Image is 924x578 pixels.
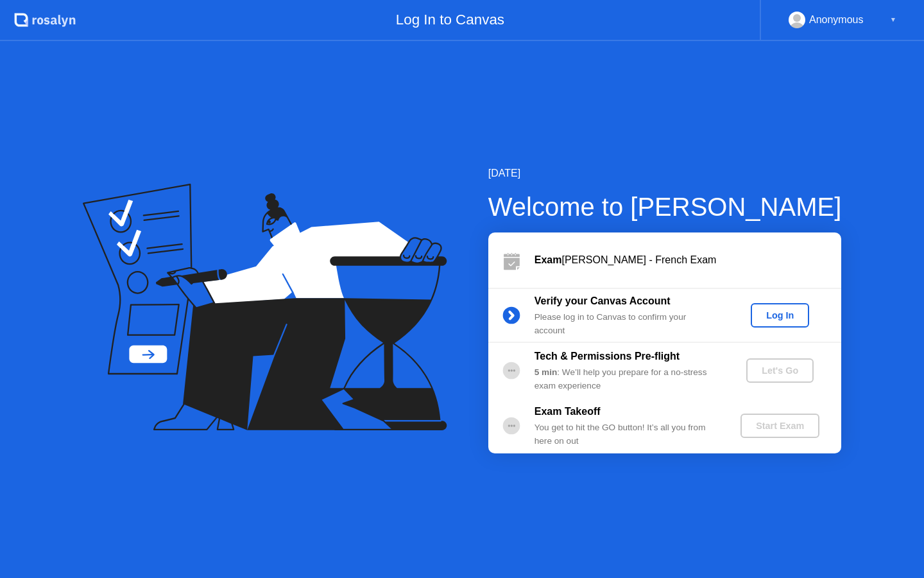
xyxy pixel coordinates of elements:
b: 5 min [535,367,558,377]
div: You get to hit the GO button! It’s all you from here on out [535,421,719,448]
div: [DATE] [488,166,842,181]
div: : We’ll help you prepare for a no-stress exam experience [535,366,719,392]
div: [PERSON_NAME] - French Exam [535,252,841,268]
div: Please log in to Canvas to confirm your account [535,311,719,337]
div: Let's Go [751,365,809,376]
b: Verify your Canvas Account [535,295,671,306]
div: Start Exam [746,421,814,431]
b: Exam Takeoff [535,406,601,417]
div: Log In [756,310,804,320]
div: Anonymous [809,12,864,28]
div: Welcome to [PERSON_NAME] [488,188,842,226]
b: Tech & Permissions Pre-flight [535,351,680,362]
b: Exam [535,254,562,265]
button: Log In [751,303,809,328]
button: Let's Go [746,358,814,383]
div: ▼ [890,12,896,28]
button: Start Exam [740,414,819,438]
